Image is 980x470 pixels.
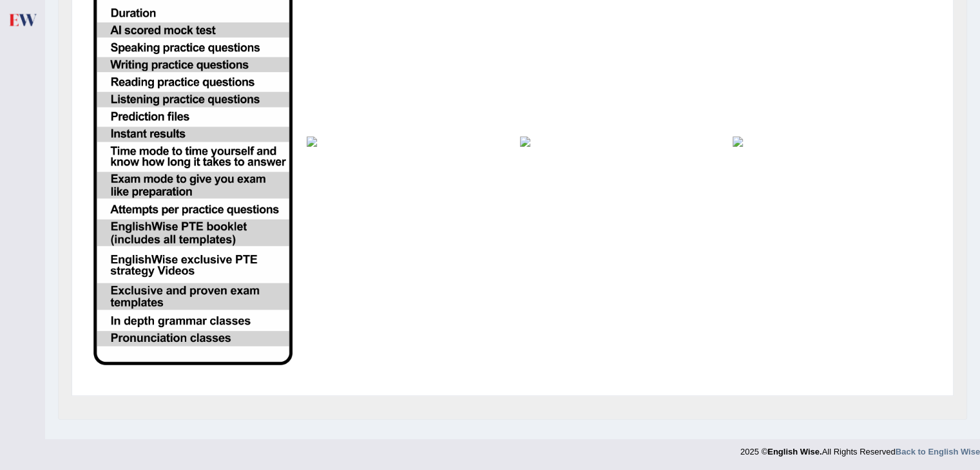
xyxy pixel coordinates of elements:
[767,447,821,456] strong: English Wise.
[307,136,506,147] img: inr-silver.png
[896,447,980,456] a: Back to English Wise
[520,136,719,147] img: inr-gold.png
[733,136,932,147] img: inr-diamond.png
[740,439,980,458] div: 2025 © All Rights Reserved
